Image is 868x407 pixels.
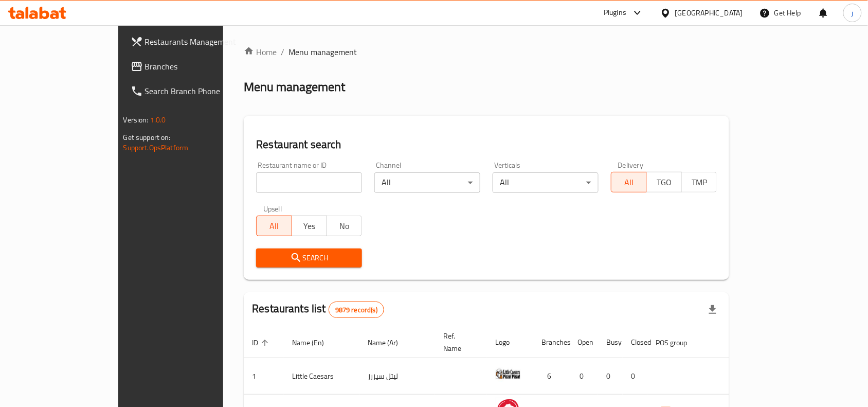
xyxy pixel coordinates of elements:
span: Yes [296,219,323,234]
td: 1 [244,358,284,395]
img: Little Caesars [495,361,521,387]
td: 0 [569,358,598,395]
label: Upsell [263,205,282,213]
th: Branches [533,327,569,358]
h2: Restaurants list [252,301,384,318]
span: All [261,219,287,234]
h2: Menu management [244,79,345,95]
td: 0 [623,358,647,395]
button: TMP [681,172,717,192]
div: Total records count [329,302,384,318]
span: Restaurants Management [145,36,255,48]
span: Search [264,252,354,264]
a: Support.OpsPlatform [123,141,189,154]
h2: Restaurant search [256,137,717,152]
a: Branches [122,54,263,79]
td: ليتل سيزرز [359,358,435,395]
span: TGO [651,175,678,190]
td: 6 [533,358,569,395]
span: 9879 record(s) [329,305,384,315]
span: POS group [656,337,700,349]
span: Name (En) [292,337,337,349]
span: ID [252,337,272,349]
span: Branches [145,60,255,73]
span: Ref. Name [443,330,475,355]
th: Open [569,327,598,358]
div: Export file [700,297,725,322]
span: Search Branch Phone [145,85,255,97]
button: All [256,216,292,236]
th: Busy [598,327,623,358]
a: Search Branch Phone [122,79,263,103]
span: j [852,7,853,19]
td: 0 [598,358,623,395]
th: Closed [623,327,647,358]
div: [GEOGRAPHIC_DATA] [675,7,743,19]
span: All [616,175,642,190]
span: TMP [686,175,713,190]
div: All [374,172,480,193]
span: Get support on: [123,131,171,144]
input: Search for restaurant name or ID.. [256,172,362,193]
button: All [611,172,646,192]
td: Little Caesars [284,358,359,395]
label: Delivery [618,162,644,169]
span: No [331,219,358,234]
a: Restaurants Management [122,29,263,54]
button: No [327,216,362,236]
button: Yes [292,216,327,236]
span: Menu management [288,46,357,58]
th: Logo [487,327,533,358]
span: Version: [123,113,149,127]
li: / [281,46,284,58]
span: 1.0.0 [150,113,166,127]
button: TGO [646,172,682,192]
span: Name (Ar) [368,337,411,349]
div: Plugins [604,7,626,19]
button: Search [256,249,362,268]
nav: breadcrumb [244,46,729,58]
div: All [493,172,599,193]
